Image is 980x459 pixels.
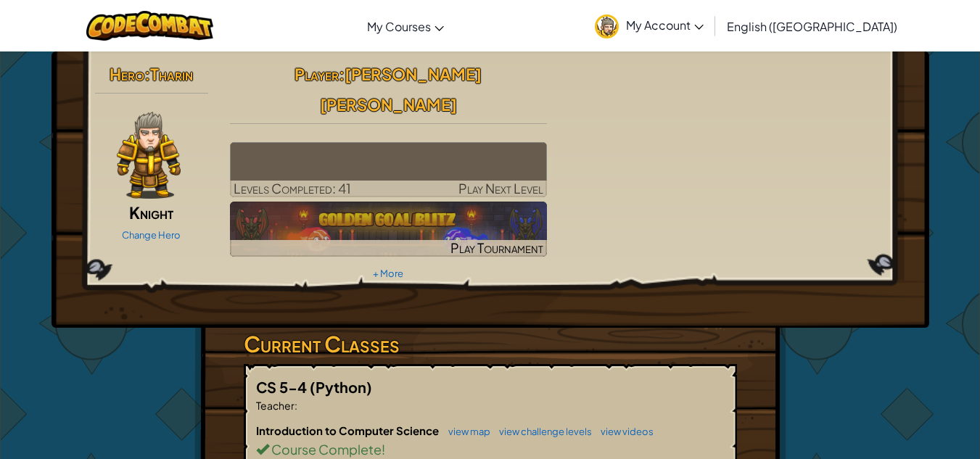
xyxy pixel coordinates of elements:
[373,268,403,279] a: + More
[320,64,482,115] span: [PERSON_NAME] [PERSON_NAME]
[367,19,431,34] span: My Courses
[256,399,295,412] span: Teacher
[593,426,654,437] a: view videos
[310,378,372,396] span: (Python)
[122,229,181,241] a: Change Hero
[269,441,382,458] span: Course Complete
[295,399,297,412] span: :
[256,423,441,437] span: Introduction to Computer Science
[492,426,592,437] a: view challenge levels
[595,15,619,38] img: avatar
[458,180,543,197] span: Play Next Level
[382,441,385,458] span: !
[588,3,711,49] a: My Account
[450,239,543,256] span: Play Tournament
[295,64,339,84] span: Player
[230,202,547,257] a: Play Tournament
[626,17,704,33] span: My Account
[150,64,193,84] span: Tharin
[129,202,173,223] span: Knight
[86,11,213,41] img: CodeCombat logo
[230,142,547,197] a: Play Next Level
[720,7,905,46] a: English ([GEOGRAPHIC_DATA])
[441,426,490,437] a: view map
[339,64,345,84] span: :
[256,378,310,396] span: CS 5-4
[144,64,150,84] span: :
[110,64,144,84] span: Hero
[230,202,547,257] img: Golden Goal
[360,7,451,46] a: My Courses
[727,19,897,34] span: English ([GEOGRAPHIC_DATA])
[117,112,181,199] img: knight-pose.png
[234,180,351,197] span: Levels Completed: 41
[244,328,737,360] h3: Current Classes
